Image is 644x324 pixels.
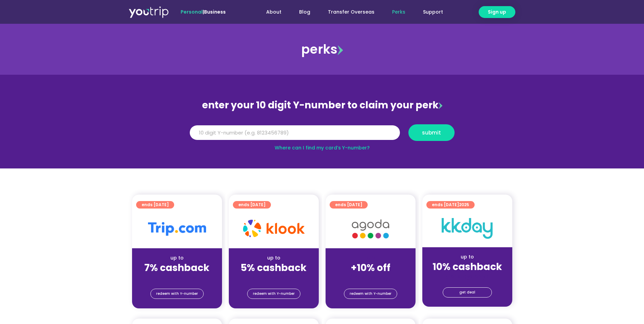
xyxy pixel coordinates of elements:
a: Perks [383,6,414,18]
a: Support [414,6,452,18]
span: | [181,8,226,15]
a: ends [DATE] [136,201,174,209]
nav: Menu [244,6,452,18]
a: ends [DATE] [233,201,271,209]
form: Y Number [190,124,455,146]
div: (for stays only) [428,273,507,280]
a: ends [DATE]2025 [426,201,475,209]
span: up to [364,254,377,261]
a: Sign up [479,6,515,18]
span: 2025 [459,202,469,208]
span: ends [DATE] [432,201,469,209]
a: Transfer Overseas [319,6,383,18]
a: redeem with Y-number [344,289,397,299]
a: ends [DATE] [330,201,368,209]
div: up to [428,253,507,260]
a: get deal [443,287,492,298]
div: enter your 10 digit Y-number to claim your perk [186,96,458,114]
div: up to [234,254,313,262]
span: ends [DATE] [335,201,362,209]
div: up to [137,254,217,262]
span: get deal [459,288,475,297]
a: Business [204,8,226,15]
span: Personal [181,8,203,15]
span: redeem with Y-number [253,289,295,299]
a: redeem with Y-number [150,289,204,299]
span: submit [422,130,441,135]
div: (for stays only) [331,274,410,281]
span: ends [DATE] [238,201,265,209]
a: Where can I find my card’s Y-number? [275,144,370,151]
div: (for stays only) [234,274,313,281]
strong: 5% cashback [241,261,307,274]
span: ends [DATE] [142,201,169,209]
strong: 7% cashback [144,261,209,274]
strong: 10% cashback [433,260,502,273]
span: redeem with Y-number [350,289,391,299]
input: 10 digit Y-number (e.g. 8123456789) [190,125,400,140]
span: Sign up [488,8,506,16]
strong: +10% off [351,261,390,274]
a: About [257,6,290,18]
div: (for stays only) [137,274,217,281]
button: submit [408,124,455,141]
span: redeem with Y-number [156,289,198,299]
a: redeem with Y-number [247,289,300,299]
a: Blog [290,6,319,18]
